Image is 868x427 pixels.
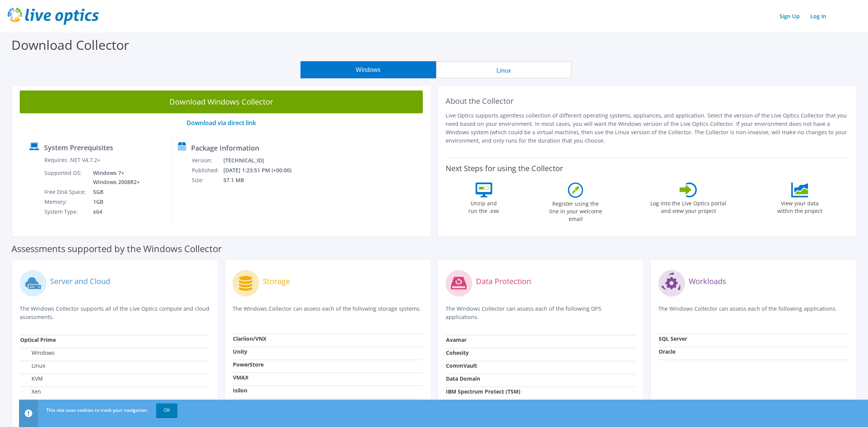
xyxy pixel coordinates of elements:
label: Storage [263,278,290,285]
td: [TECHNICAL_ID] [223,156,302,165]
strong: Cohesity [446,349,469,356]
label: Xen [20,388,41,395]
a: Download via direct link [187,119,256,127]
p: The Windows Collector can assess each of the following applications. [658,305,848,320]
label: Server and Cloud [50,278,110,285]
td: 57.1 MB [223,175,302,185]
label: Download Collector [11,36,129,54]
label: View your data within the project [773,197,827,215]
a: Sign Up [776,11,803,22]
strong: Avamar [446,336,466,343]
td: Supported OS: [44,168,87,187]
a: OK [156,403,177,417]
img: live_optics_svg.svg [8,8,99,25]
p: The Windows Collector can assess each of the following DPS applications. [446,305,636,321]
strong: Clariion/VNX [233,335,266,342]
button: Linux [436,61,572,78]
span: This site uses cookies to track your navigation. [46,407,148,413]
label: Package Information [191,144,259,152]
label: Log into the Live Optics portal and view your project [650,197,727,215]
label: Data Protection [476,278,531,285]
td: 5GB [87,187,141,197]
td: System Type: [44,207,87,217]
td: Free Disk Space: [44,187,87,197]
td: [DATE] 1:23:51 PM (+00:00) [223,165,302,175]
td: Memory: [44,197,87,207]
button: Windows [300,61,436,78]
label: Register using the line in your welcome email [547,198,604,223]
p: The Windows Collector can assess each of the following storage systems. [232,305,422,320]
strong: CommVault [446,362,477,369]
a: Log In [806,11,830,22]
label: Windows [20,349,55,357]
label: KVM [20,375,43,383]
strong: Oracle [659,348,675,355]
label: System Prerequisites [44,144,113,151]
td: Version: [191,156,223,165]
strong: Unity [233,348,247,355]
td: Windows 7+ Windows 2008R2+ [87,168,141,187]
p: Live Optics supports agentless collection of different operating systems, appliances, and applica... [446,111,849,145]
strong: IBM Spectrum Protect (TSM) [446,388,520,395]
h2: About the Collector [446,97,849,106]
label: Linux [20,362,45,370]
td: 1GB [87,197,141,207]
label: Unzip and run the .exe [466,197,501,215]
strong: VMAX [233,374,248,381]
a: Download Windows Collector [20,90,423,113]
label: Requires .NET V4.7.2+ [44,156,100,164]
td: Published: [191,165,223,175]
td: Size: [191,175,223,185]
strong: PowerStore [233,361,264,368]
label: Assessments supported by the Windows Collector [11,245,222,252]
td: x64 [87,207,141,217]
label: Workloads [689,278,726,285]
label: Next Steps for using the Collector [446,164,563,173]
strong: Data Domain [446,375,480,382]
p: The Windows Collector supports all of the Live Optics compute and cloud assessments. [20,305,210,321]
strong: Optical Prime [20,336,56,343]
strong: SQL Server [659,335,687,342]
strong: Isilon [233,387,247,394]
